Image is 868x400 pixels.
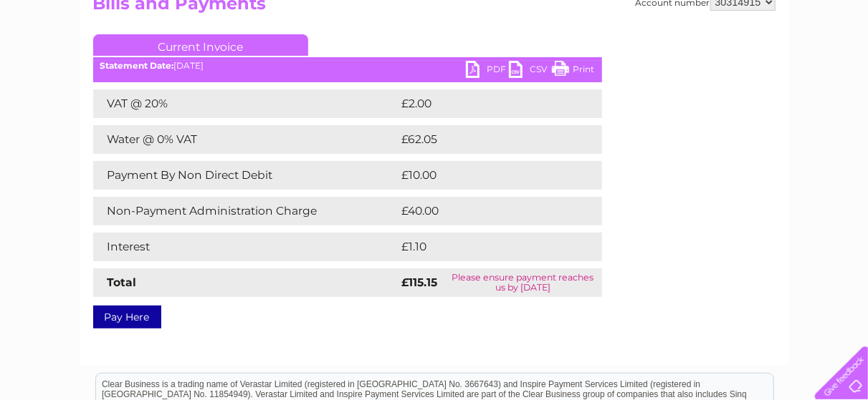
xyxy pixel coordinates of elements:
td: £62.05 [399,125,573,154]
a: CSV [509,61,552,82]
a: Pay Here [93,306,161,328]
td: Water @ 0% VAT [93,125,399,154]
a: PDF [466,61,509,82]
strong: £115.15 [402,275,438,289]
a: Print [552,61,595,82]
td: £1.10 [399,233,565,261]
td: £40.00 [399,197,574,225]
img: logo.png [30,37,103,81]
a: Log out [821,61,854,72]
td: £10.00 [399,161,573,190]
a: Contact [773,61,808,72]
strong: Total [108,275,137,289]
a: Blog [743,61,764,72]
div: Clear Business is a trading name of Verastar Limited (registered in [GEOGRAPHIC_DATA] No. 3667643... [96,8,773,69]
a: Telecoms [692,61,735,72]
a: Energy [652,61,683,72]
td: Non-Payment Administration Charge [93,197,399,225]
a: Water [616,61,643,72]
td: £2.00 [399,89,569,118]
a: Current Invoice [93,34,308,56]
td: Payment By Non Direct Debit [93,161,399,190]
a: 0333 014 3131 [598,7,697,25]
b: Statement Date: [100,60,174,71]
td: VAT @ 20% [93,89,399,118]
td: Interest [93,233,399,261]
td: Please ensure payment reaches us by [DATE] [444,268,601,297]
div: [DATE] [93,61,602,71]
